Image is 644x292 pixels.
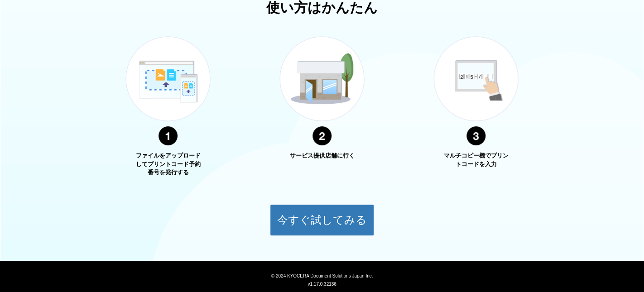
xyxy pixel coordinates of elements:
button: 今すぐ試してみる [270,204,374,236]
p: ファイルをアップロードしてプリントコード予約番号を発行する [134,152,202,177]
span: v1.17.0.32136 [308,281,336,287]
p: サービス提供店舗に行く [288,152,356,160]
p: マルチコピー機でプリントコードを入力 [442,152,510,168]
span: © 2024 KYOCERA Document Solutions Japan Inc. [271,273,373,278]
